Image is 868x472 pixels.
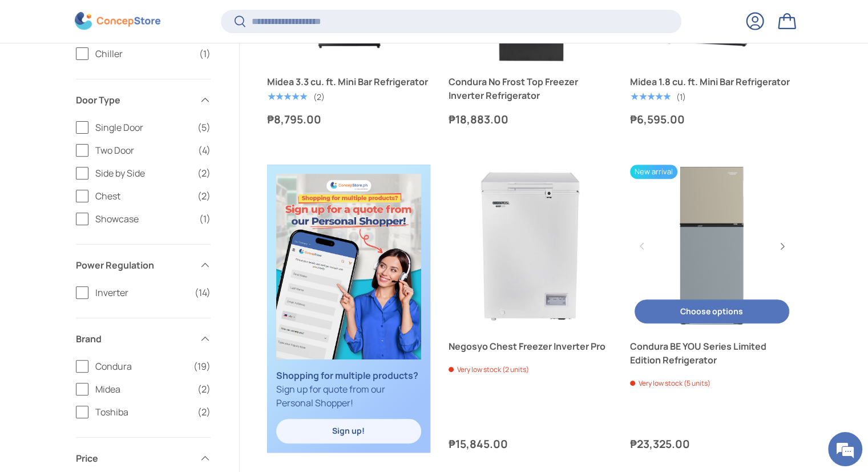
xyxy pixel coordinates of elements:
em: Submit [167,352,207,367]
summary: Brand [76,318,211,359]
a: Midea 3.3 cu. ft. Mini Bar Refrigerator [267,75,430,89]
a: Sign up! [276,419,421,443]
div: Leave a message [59,64,192,79]
a: Condura No Frost Top Freezer Inverter Refrigerator [449,75,612,102]
span: (14) [195,286,211,299]
span: (2) [197,166,211,180]
strong: Shopping for multiple products? [276,369,418,382]
button: Choose options [635,299,789,324]
textarea: Type your message and click 'Submit' [6,312,217,352]
a: Negosyo Chest Freezer Inverter Pro [449,165,612,328]
span: (2) [197,382,211,396]
a: Condura BE YOU Series Limited Edition Refrigerator [630,339,793,367]
p: Sign up for quote from our Personal Shopper! [276,369,421,410]
summary: Door Type [76,79,211,121]
a: Negosyo Chest Freezer Inverter Pro [449,339,612,353]
span: Door Type [76,93,192,107]
span: Power Regulation [76,258,192,272]
div: Minimize live chat window [187,6,215,33]
span: Chiller [95,47,192,61]
span: Showcase [95,212,192,226]
span: Side by Side [95,166,191,180]
span: Single Door [95,121,191,134]
span: Midea [95,382,191,396]
span: (19) [193,359,211,373]
span: Inverter [95,286,188,299]
span: Chest [95,189,191,203]
span: (2) [197,405,211,419]
a: Condura BE YOU Series Limited Edition Refrigerator [630,165,793,328]
img: ConcepStore [75,13,160,30]
a: Midea 1.8 cu. ft. Mini Bar Refrigerator [630,75,793,89]
span: New arrival [630,165,677,179]
span: Toshiba [95,405,191,419]
span: Condura [95,359,187,373]
span: (1) [199,212,211,226]
span: (1) [199,47,211,61]
span: Brand [76,332,192,346]
span: (5) [197,121,211,134]
span: Price [76,451,192,465]
span: (2) [197,189,211,203]
span: (4) [198,143,211,157]
span: We are offline. Please leave us a message. [24,144,199,259]
span: Two Door [95,143,191,157]
summary: Power Regulation [76,245,211,286]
